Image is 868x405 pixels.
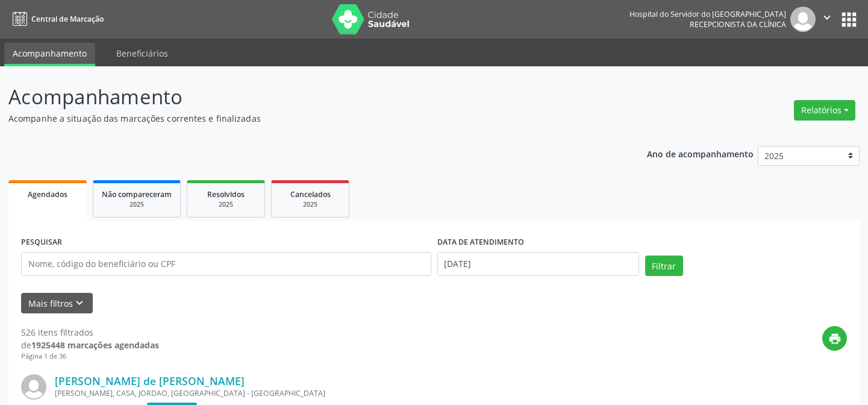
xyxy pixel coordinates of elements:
img: img [790,7,816,32]
a: Beneficiários [108,43,176,64]
input: Selecione um intervalo [437,252,639,276]
button: apps [838,9,860,30]
button: Relatórios [794,100,855,121]
p: Ano de acompanhamento [647,146,754,161]
div: 526 itens filtrados [21,326,159,339]
span: Não compareceram [102,189,172,199]
button: print [822,326,847,351]
input: Nome, código do beneficiário ou CPF [21,252,431,276]
button: Mais filtroskeyboard_arrow_down [21,293,93,314]
a: Acompanhamento [4,43,95,66]
i: keyboard_arrow_down [73,297,86,310]
div: 2025 [280,200,340,209]
p: Acompanhe a situação das marcações correntes e finalizadas [8,112,604,125]
img: img [21,374,46,400]
span: Agendados [28,189,67,199]
div: [PERSON_NAME], CASA, JORDAO, [GEOGRAPHIC_DATA] - [GEOGRAPHIC_DATA] [55,388,666,398]
span: Cancelados [290,189,331,199]
i:  [820,11,834,24]
p: Acompanhamento [8,82,604,112]
strong: 1925448 marcações agendadas [31,339,159,351]
a: Central de Marcação [8,9,104,29]
label: PESQUISAR [21,233,62,252]
div: Hospital do Servidor do [GEOGRAPHIC_DATA] [629,9,786,19]
button:  [816,7,838,32]
div: Página 1 de 36 [21,351,159,362]
div: 2025 [196,200,256,209]
label: DATA DE ATENDIMENTO [437,233,524,252]
a: [PERSON_NAME] de [PERSON_NAME] [55,374,245,388]
span: Resolvidos [207,189,245,199]
span: Central de Marcação [31,14,104,24]
span: Recepcionista da clínica [690,19,786,30]
div: de [21,339,159,351]
div: 2025 [102,200,172,209]
button: Filtrar [645,256,683,276]
i: print [828,332,841,345]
